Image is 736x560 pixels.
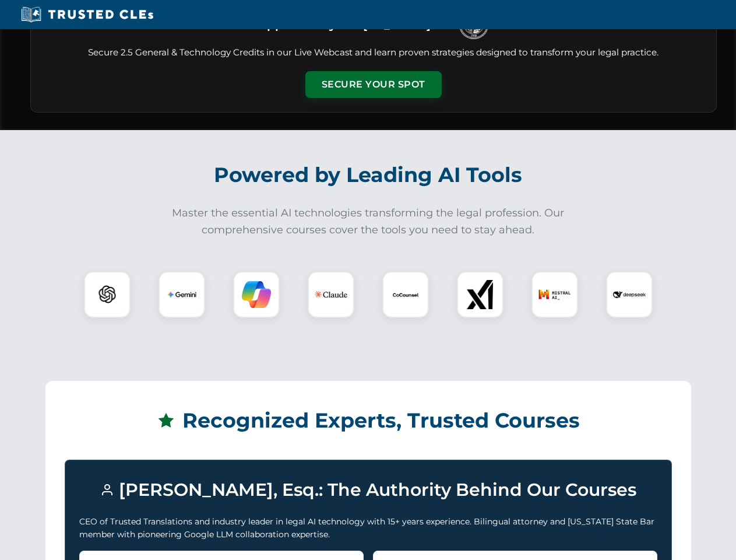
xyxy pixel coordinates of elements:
[242,280,271,309] img: Copilot Logo
[90,278,124,311] img: ChatGPT Logo
[305,71,442,98] button: Secure Your Spot
[613,278,646,311] img: DeepSeek Logo
[79,515,657,541] p: CEO of Trusted Translations and industry leader in legal AI technology with 15+ years experience....
[17,6,157,23] img: Trusted CLEs
[167,280,196,309] img: Gemini Logo
[531,271,578,318] div: Mistral AI
[79,474,657,506] h3: [PERSON_NAME], Esq.: The Authority Behind Our Courses
[315,278,347,311] img: Claude Logo
[65,400,672,441] h2: Recognized Experts, Trusted Courses
[457,271,503,318] div: xAI
[382,271,429,318] div: CoCounsel
[466,280,495,309] img: xAI Logo
[233,271,280,318] div: Copilot
[606,271,653,318] div: DeepSeek
[159,271,205,318] div: Gemini
[45,155,691,195] h2: Powered by Leading AI Tools
[164,205,572,239] p: Master the essential AI technologies transforming the legal profession. Our comprehensive courses...
[308,271,354,318] div: Claude
[391,280,420,309] img: CoCounsel Logo
[84,271,131,318] div: ChatGPT
[45,46,702,60] p: Secure 2.5 General & Technology Credits in our Live Webcast and learn proven strategies designed ...
[538,278,571,311] img: Mistral AI Logo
